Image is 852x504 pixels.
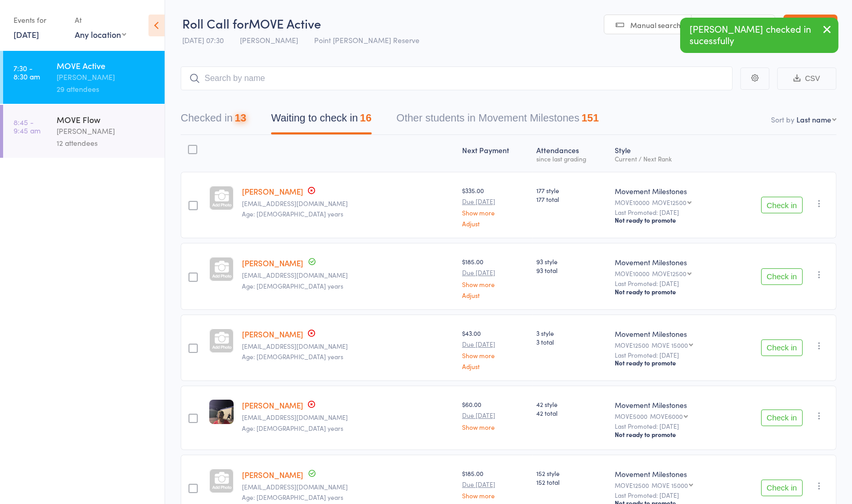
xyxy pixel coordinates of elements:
[181,66,733,90] input: Search by name
[397,107,599,134] button: Other students in Movement Milestones151
[615,270,725,277] div: MOVE10000
[462,220,529,227] a: Adjust
[615,155,725,162] div: Current / Next Rank
[652,270,686,277] div: MOVE12500
[537,400,606,408] span: 42 style
[761,410,803,426] button: Check in
[615,430,725,439] div: Not ready to promote
[462,198,529,205] small: Due [DATE]
[242,493,343,501] span: Age: [DEMOGRAPHIC_DATA] years
[13,29,39,40] a: [DATE]
[537,155,606,162] div: since last grading
[630,20,681,30] span: Manual search
[611,140,729,167] div: Style
[242,209,343,218] span: Age: [DEMOGRAPHIC_DATA] years
[680,18,839,53] div: [PERSON_NAME] checked in sucessfully
[57,83,156,95] div: 29 attendees
[57,114,156,125] div: MOVE Flow
[615,288,725,296] div: Not ready to promote
[652,482,688,488] div: MOVE 15000
[783,15,837,35] a: Exit roll call
[242,257,303,268] a: [PERSON_NAME]
[462,329,529,370] div: $43.00
[615,280,725,287] small: Last Promoted: [DATE]
[3,105,165,158] a: 8:45 -9:45 amMOVE Flow[PERSON_NAME]12 attendees
[537,266,606,275] span: 93 total
[462,292,529,298] a: Adjust
[242,271,454,279] small: forrestal65@gmail.com
[182,35,224,45] span: [DATE] 07:30
[777,67,836,90] button: CSV
[242,186,303,197] a: [PERSON_NAME]
[57,125,156,137] div: [PERSON_NAME]
[242,329,303,339] a: [PERSON_NAME]
[537,337,606,346] span: 3 total
[615,342,725,348] div: MOVE12500
[650,413,683,419] div: MOVE6000
[537,408,606,417] span: 42 total
[537,478,606,486] span: 152 total
[458,140,533,167] div: Next Payment
[462,186,529,227] div: $335.00
[242,400,303,411] a: [PERSON_NAME]
[462,257,529,298] div: $185.00
[242,469,303,480] a: [PERSON_NAME]
[537,469,606,478] span: 152 style
[182,15,249,32] span: Roll Call for
[537,186,606,195] span: 177 style
[3,51,165,104] a: 7:30 -8:30 amMOVE Active[PERSON_NAME]29 attendees
[615,359,725,367] div: Not ready to promote
[242,414,454,421] small: tdll167@bigpond.net.au
[615,199,725,206] div: MOVE10000
[13,11,64,29] div: Events for
[615,351,725,359] small: Last Promoted: [DATE]
[360,112,371,124] div: 16
[761,268,803,285] button: Check in
[242,352,343,361] span: Age: [DEMOGRAPHIC_DATA] years
[462,209,529,216] a: Show more
[537,257,606,266] span: 93 style
[271,107,371,134] button: Waiting to check in16
[761,197,803,213] button: Check in
[181,107,246,134] button: Checked in13
[462,492,529,499] a: Show more
[761,480,803,496] button: Check in
[75,11,126,29] div: At
[249,15,321,32] span: MOVE Active
[615,469,725,479] div: Movement Milestones
[242,343,454,350] small: Bec_merkel@hotmail.com
[796,114,831,125] div: Last name
[314,35,420,45] span: Point [PERSON_NAME] Reserve
[615,257,725,267] div: Movement Milestones
[13,118,40,134] time: 8:45 - 9:45 am
[652,199,686,206] div: MOVE12500
[75,29,126,40] div: Any location
[462,340,529,348] small: Due [DATE]
[462,481,529,488] small: Due [DATE]
[242,483,454,491] small: kazza77@live.com.au
[615,216,725,224] div: Not ready to promote
[615,209,725,216] small: Last Promoted: [DATE]
[537,195,606,203] span: 177 total
[615,482,725,488] div: MOVE12500
[615,329,725,339] div: Movement Milestones
[615,492,725,499] small: Last Promoted: [DATE]
[235,112,246,124] div: 13
[581,112,599,124] div: 151
[462,363,529,370] a: Adjust
[615,413,725,419] div: MOVE5000
[242,424,343,432] span: Age: [DEMOGRAPHIC_DATA] years
[771,114,794,125] label: Sort by
[462,269,529,276] small: Due [DATE]
[615,186,725,196] div: Movement Milestones
[537,329,606,337] span: 3 style
[462,281,529,288] a: Show more
[240,35,298,45] span: [PERSON_NAME]
[13,64,40,80] time: 7:30 - 8:30 am
[462,400,529,430] div: $60.00
[533,140,611,167] div: Atten­dances
[462,352,529,359] a: Show more
[57,71,156,83] div: [PERSON_NAME]
[57,137,156,149] div: 12 attendees
[462,412,529,419] small: Due [DATE]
